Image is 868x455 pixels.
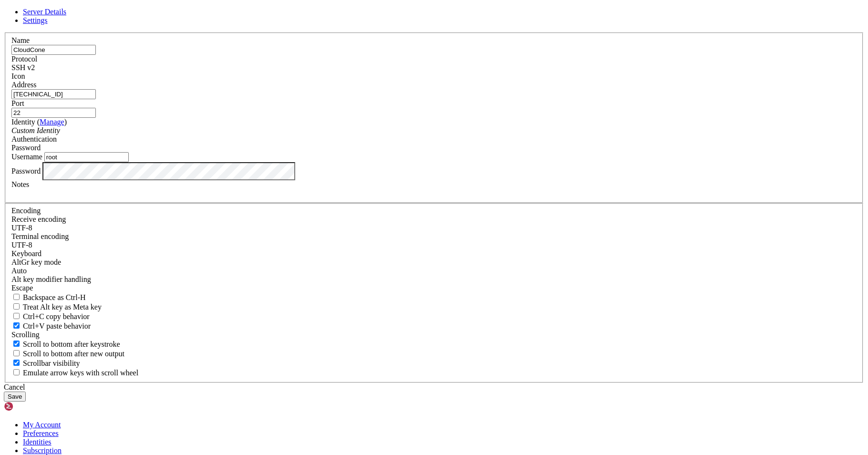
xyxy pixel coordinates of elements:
[11,144,41,152] span: Password
[11,241,857,249] div: UTF-8
[13,303,20,310] input: Treat Alt key as Meta key
[23,359,80,367] span: Scrollbar visibility
[11,55,37,63] label: Protocol
[13,360,20,366] input: Scrollbar visibility
[23,438,52,446] a: Identities
[11,63,35,72] span: SSH v2
[11,249,41,258] label: Keyboard
[11,224,857,232] div: UTF-8
[11,284,857,292] div: Escape
[13,350,20,356] input: Scroll to bottom after new output
[23,303,102,311] span: Treat Alt key as Meta key
[11,303,102,311] label: Whether the Alt key acts as a Meta key or as a distinct Alt key.
[11,312,90,321] label: Ctrl-C copies if true, send ^C to host if false. Ctrl-Shift-C sends ^C to host if true, copies if...
[37,118,67,126] span: ( )
[13,369,20,375] input: Emulate arrow keys with scroll wheel
[11,359,80,367] label: The vertical scrollbar mode.
[11,350,124,358] label: Scroll to bottom after new output.
[11,166,41,175] label: Password
[11,232,69,240] label: The default terminal encoding. ISO-2022 enables character map translations (like graphics maps). ...
[11,144,857,152] div: Password
[11,267,857,275] div: Auto
[11,215,66,223] label: Set the expected encoding for data received from the host. If the encodings do not match, visual ...
[23,350,124,358] span: Scroll to bottom after new output
[11,369,138,377] label: When using the alternative screen buffer, and DECCKM (Application Cursor Keys) is active, mouse w...
[11,207,41,215] label: Encoding
[23,293,86,301] span: Backspace as Ctrl-H
[11,267,27,275] span: Auto
[11,72,25,80] label: Icon
[23,429,59,437] a: Preferences
[11,275,91,283] label: Controls how the Alt key is handled. Escape: Send an ESC prefix. 8-Bit: Add 128 to the typed char...
[4,402,59,411] img: Shellngn
[11,81,36,89] label: Address
[11,331,40,339] label: Scrolling
[23,421,61,429] a: My Account
[23,322,91,330] span: Ctrl+V paste behavior
[11,284,33,292] span: Escape
[13,313,20,319] input: Ctrl+C copy behavior
[11,322,91,330] label: Ctrl+V pastes if true, sends ^V to host if false. Ctrl+Shift+V sends ^V to host if true, pastes i...
[40,118,64,126] a: Manage
[23,312,90,321] span: Ctrl+C copy behavior
[11,89,96,99] input: Host Name or IP
[11,126,60,134] i: Custom Identity
[11,108,96,118] input: Port Number
[23,16,48,24] a: Settings
[23,340,120,348] span: Scroll to bottom after keystroke
[11,224,32,232] span: UTF-8
[11,135,57,143] label: Authentication
[11,36,30,44] label: Name
[13,294,20,300] input: Backspace as Ctrl-H
[13,322,20,329] input: Ctrl+V paste behavior
[13,341,20,347] input: Scroll to bottom after keystroke
[11,99,24,107] label: Port
[11,293,86,301] label: If true, the backspace should send BS ('\x08', aka ^H). Otherwise the backspace key should send '...
[4,383,864,392] div: Cancel
[23,369,138,377] span: Emulate arrow keys with scroll wheel
[11,241,32,249] span: UTF-8
[23,446,62,455] a: Subscription
[11,258,61,266] label: Set the expected encoding for data received from the host. If the encodings do not match, visual ...
[11,45,96,55] input: Server Name
[11,340,120,348] label: Whether to scroll to the bottom on any keystroke.
[23,8,66,16] a: Server Details
[11,180,29,188] label: Notes
[44,152,129,162] input: Login Username
[11,126,857,135] div: Custom Identity
[11,118,67,126] label: Identity
[4,392,26,402] button: Save
[11,153,42,161] label: Username
[11,63,857,72] div: SSH v2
